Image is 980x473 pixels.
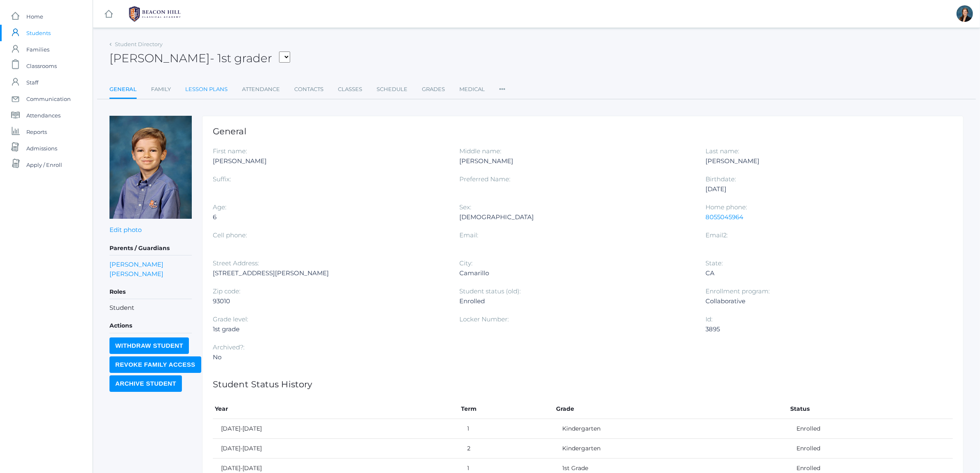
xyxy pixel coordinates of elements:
label: Preferred Name: [459,175,510,183]
div: Enrolled [459,296,694,306]
label: Email: [459,231,478,239]
label: City: [459,259,473,267]
div: No [213,352,447,362]
td: [DATE]-[DATE] [213,419,459,439]
span: Attendances [26,107,61,124]
div: [DEMOGRAPHIC_DATA] [459,212,694,222]
label: First name: [213,147,247,155]
a: [PERSON_NAME] [109,269,163,279]
label: Sex: [459,203,471,211]
a: 8055045964 [705,213,743,221]
th: Status [788,399,953,419]
label: Middle name: [459,147,501,155]
span: Classrooms [26,58,57,74]
a: Attendance [242,81,280,98]
img: Noah Smith [109,116,192,219]
span: - 1st grader [210,51,272,65]
span: Admissions [26,140,57,157]
label: Email2: [705,231,728,239]
td: Kindergarten [554,439,788,459]
label: Cell phone: [213,231,247,239]
label: Zip code: [213,287,240,295]
label: Home phone: [705,203,747,211]
a: Medical [459,81,485,98]
label: Grade level: [213,315,248,323]
span: Communication [26,91,71,107]
td: [DATE]-[DATE] [213,439,459,459]
div: CA [705,268,940,278]
td: Enrolled [788,439,953,459]
td: 1 [459,419,554,439]
span: Reports [26,124,47,140]
div: [PERSON_NAME] [705,156,940,166]
a: [PERSON_NAME] [109,260,163,269]
div: 93010 [213,296,447,306]
td: Kindergarten [554,419,788,439]
label: Age: [213,203,226,211]
a: Contacts [294,81,324,98]
a: Edit photo [109,226,142,234]
input: Revoke Family Access [109,356,201,373]
a: Lesson Plans [185,81,228,98]
th: Grade [554,399,788,419]
td: Enrolled [788,419,953,439]
h2: [PERSON_NAME] [109,52,290,65]
a: Student Directory [115,41,163,47]
label: Last name: [705,147,739,155]
h5: Actions [109,319,192,333]
th: Year [213,399,459,419]
span: Home [26,8,43,25]
label: Birthdate: [705,175,736,183]
div: [PERSON_NAME] [213,156,447,166]
div: 1st grade [213,324,447,334]
label: Suffix: [213,175,231,183]
div: Allison Smith [957,5,973,22]
div: 6 [213,212,447,222]
a: Family [151,81,171,98]
h5: Parents / Guardians [109,241,192,255]
h1: General [213,126,953,136]
a: General [109,81,137,99]
div: [DATE] [705,184,940,194]
img: BHCALogos-05-308ed15e86a5a0abce9b8dd61676a3503ac9727e845dece92d48e8588c001991.png [124,4,186,24]
label: Archived?: [213,343,244,351]
li: Student [109,303,192,313]
div: 3895 [705,324,940,334]
a: Grades [422,81,445,98]
span: Apply / Enroll [26,157,62,173]
label: Id: [705,315,712,323]
div: [STREET_ADDRESS][PERSON_NAME] [213,268,447,278]
label: Locker Number: [459,315,509,323]
span: Families [26,41,49,58]
a: Classes [338,81,362,98]
input: Archive Student [109,375,182,392]
td: 2 [459,439,554,459]
h1: Student Status History [213,379,953,389]
div: Collaborative [705,296,940,306]
h5: Roles [109,285,192,299]
span: Students [26,25,51,41]
span: Staff [26,74,38,91]
label: Student status (old): [459,287,521,295]
input: Withdraw Student [109,337,189,354]
label: Enrollment program: [705,287,770,295]
label: State: [705,259,723,267]
div: [PERSON_NAME] [459,156,694,166]
label: Street Address: [213,259,259,267]
th: Term [459,399,554,419]
a: Schedule [377,81,407,98]
div: Camarillo [459,268,694,278]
